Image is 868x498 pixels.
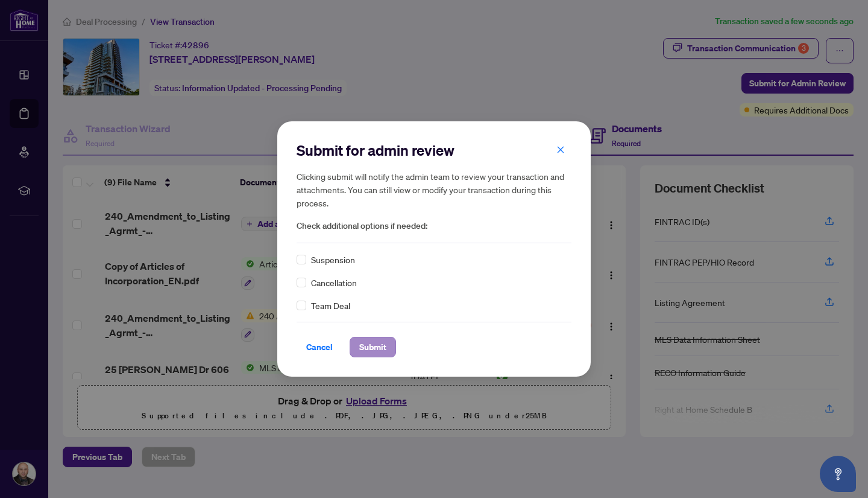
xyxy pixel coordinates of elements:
button: Submit [350,337,396,357]
button: Cancel [297,337,342,357]
span: Cancel [306,337,333,357]
span: Cancellation [311,276,357,289]
button: Open asap [820,456,856,492]
span: close [556,145,565,154]
span: Check additional options if needed: [297,219,571,233]
h2: Submit for admin review [297,141,571,160]
span: Team Deal [311,299,350,312]
span: Suspension [311,253,355,266]
h5: Clicking submit will notify the admin team to review your transaction and attachments. You can st... [297,170,571,209]
span: Submit [359,337,386,357]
